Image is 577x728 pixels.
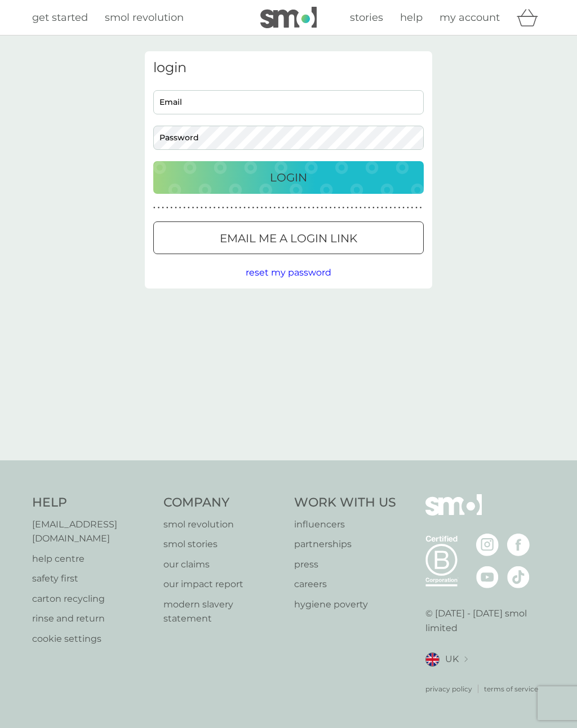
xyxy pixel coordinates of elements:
[299,205,301,211] p: ●
[153,161,424,194] button: Login
[385,205,388,211] p: ●
[364,205,366,211] p: ●
[270,168,307,187] p: Login
[32,552,152,566] a: help centre
[317,205,319,211] p: ●
[163,517,283,532] a: smol revolution
[196,205,198,211] p: ●
[278,205,280,211] p: ●
[334,205,336,211] p: ●
[291,205,293,211] p: ●
[507,566,530,588] img: visit the smol Tiktok page
[220,229,357,247] p: Email me a login link
[162,205,164,211] p: ●
[377,205,379,211] p: ●
[400,10,423,26] a: help
[32,494,152,512] h4: Help
[274,205,276,211] p: ●
[312,205,314,211] p: ●
[411,205,414,211] p: ●
[350,10,383,26] a: stories
[347,205,349,211] p: ●
[171,205,173,211] p: ●
[484,683,538,694] p: terms of service
[321,205,323,211] p: ●
[153,205,156,211] p: ●
[330,205,332,211] p: ●
[338,205,340,211] p: ●
[304,205,306,211] p: ●
[476,566,499,588] img: visit the smol Youtube page
[325,205,327,211] p: ●
[368,205,370,211] p: ●
[294,597,396,612] a: hygiene poverty
[230,205,233,211] p: ●
[286,205,288,211] p: ●
[235,205,237,211] p: ●
[105,10,184,26] a: smol revolution
[282,205,285,211] p: ●
[269,205,272,211] p: ●
[425,652,440,667] img: UK flag
[163,494,283,512] h4: Company
[294,517,396,532] a: influencers
[183,205,185,211] p: ●
[153,60,424,76] h3: login
[440,11,500,24] span: my account
[464,656,468,663] img: select a new location
[222,205,224,211] p: ●
[261,205,263,211] p: ●
[256,205,259,211] p: ●
[252,205,254,211] p: ●
[420,205,422,211] p: ●
[32,11,88,24] span: get started
[218,205,220,211] p: ●
[163,537,283,552] a: smol stories
[32,632,152,646] a: cookie settings
[294,537,396,552] a: partnerships
[425,683,472,694] a: privacy policy
[32,592,152,606] a: carton recycling
[517,6,545,29] div: basket
[248,205,250,211] p: ●
[175,205,177,211] p: ●
[407,205,409,211] p: ●
[239,205,242,211] p: ●
[158,205,160,211] p: ●
[32,611,152,626] a: rinse and return
[476,534,499,556] img: visit the smol Instagram page
[445,652,459,667] span: UK
[192,205,194,211] p: ●
[227,205,229,211] p: ●
[166,205,168,211] p: ●
[425,494,482,532] img: smol
[163,577,283,592] p: our impact report
[394,205,396,211] p: ●
[32,517,152,546] a: [EMAIL_ADDRESS][DOMAIN_NAME]
[294,577,396,592] a: careers
[209,205,211,211] p: ●
[201,205,203,211] p: ●
[32,571,152,586] a: safety first
[507,534,530,556] img: visit the smol Facebook page
[153,221,424,254] button: Email me a login link
[415,205,418,211] p: ●
[400,11,423,24] span: help
[294,557,396,572] a: press
[214,205,216,211] p: ●
[163,557,283,572] a: our claims
[163,597,283,626] a: modern slavery statement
